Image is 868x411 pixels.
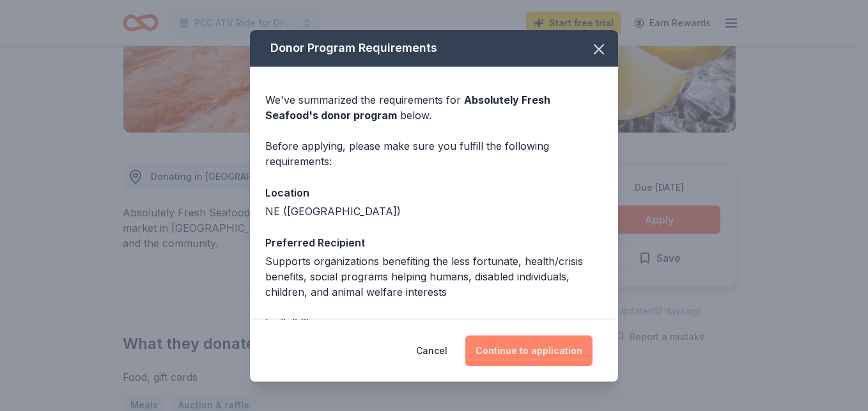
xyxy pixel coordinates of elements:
[265,138,603,169] div: Before applying, please make sure you fulfill the following requirements:
[265,315,603,332] div: Ineligibility
[250,30,618,67] div: Donor Program Requirements
[265,254,603,300] div: Supports organizations benefiting the less fortunate, health/crisis benefits, social programs hel...
[416,335,447,366] button: Cancel
[265,92,603,123] div: We've summarized the requirements for below.
[465,335,593,366] button: Continue to application
[265,204,603,219] div: NE ([GEOGRAPHIC_DATA])
[265,184,603,201] div: Location
[265,234,603,251] div: Preferred Recipient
